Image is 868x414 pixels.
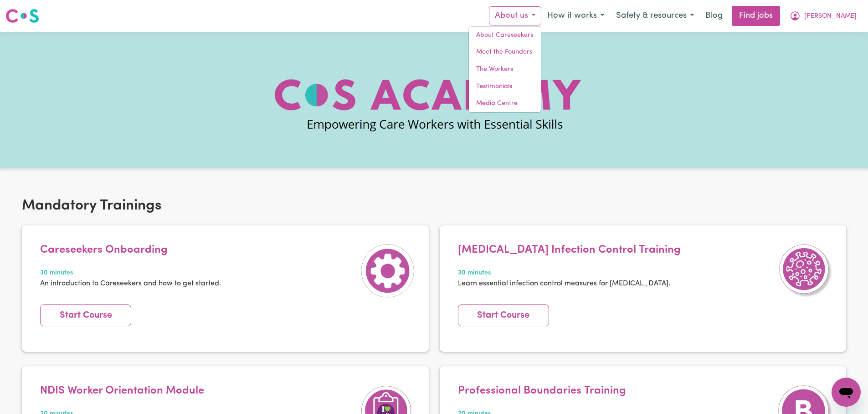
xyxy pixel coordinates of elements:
[469,78,541,95] a: Testimonials
[458,244,681,257] h4: [MEDICAL_DATA] Infection Control Training
[5,8,39,24] img: Careseekers logo
[458,268,681,278] span: 30 minutes
[489,6,541,25] button: About us
[469,27,541,44] a: About Careseekers
[40,268,221,278] span: 30 minutes
[700,6,728,26] a: Blog
[469,95,541,112] a: Media Centre
[458,384,685,398] h4: Professional Boundaries Training
[40,304,131,326] a: Start Course
[732,6,780,26] a: Find jobs
[22,197,846,214] h2: Mandatory Trainings
[832,378,861,407] iframe: Button to launch messaging window, conversation in progress
[469,44,541,61] a: Meet the Founders
[804,11,857,21] span: [PERSON_NAME]
[468,26,541,113] div: About us
[610,6,700,25] button: Safety & resources
[5,5,39,26] a: Careseekers logo
[458,304,549,326] a: Start Course
[541,6,610,25] button: How it works
[469,61,541,78] a: The Workers
[458,278,681,289] p: Learn essential infection control measures for [MEDICAL_DATA].
[40,244,221,257] h4: Careseekers Onboarding
[784,6,863,25] button: My Account
[40,384,257,398] h4: NDIS Worker Orientation Module
[40,278,221,289] p: An introduction to Careseekers and how to get started.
